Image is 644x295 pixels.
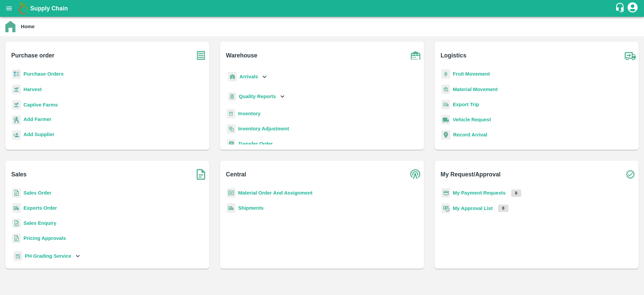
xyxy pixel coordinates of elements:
[627,1,639,15] div: account of current user
[30,4,615,13] a: Supply Chain
[498,205,508,212] p: 0
[441,170,501,179] b: My Request/Approval
[11,51,54,60] b: Purchase order
[441,84,450,94] img: material
[227,124,235,134] img: inventory
[12,234,21,243] img: sales
[228,72,237,82] img: whArrival
[23,71,64,77] a: Purchase Orders
[25,253,71,259] b: PH Grading Service
[12,218,21,228] img: sales
[12,84,21,94] img: harvest
[453,87,498,92] a: Material Movement
[615,2,627,14] div: customer-support
[227,139,235,149] img: whTransfer
[23,117,51,122] b: Add Farmer
[227,109,235,119] img: whInventory
[238,205,264,211] a: Shipments
[226,51,258,60] b: Warehouse
[30,5,68,12] b: Supply Chain
[12,130,21,140] img: supplier
[441,188,450,198] img: payment
[441,51,467,60] b: Logistics
[239,94,276,99] b: Quality Reports
[238,111,261,116] a: Inventory
[23,236,66,241] a: Pricing Approvals
[453,102,479,107] a: Export Trip
[453,117,491,122] a: Vehicle Request
[226,170,246,179] b: Central
[622,47,639,64] img: truck
[23,190,51,196] a: Sales Order
[12,249,82,264] div: PH Grading Service
[11,170,27,179] b: Sales
[227,69,268,84] div: Arrivals
[12,100,21,110] img: harvest
[23,102,58,108] a: Captive Farms
[17,2,30,15] img: logo
[453,132,487,137] a: Record Arrival
[238,141,273,146] a: Transfer Order
[5,21,15,32] img: home
[453,190,506,196] a: My Payment Requests
[23,205,57,211] a: Exports Order
[227,90,286,103] div: Quality Reports
[238,190,313,196] a: Material Order And Assignment
[23,131,54,140] a: Add Supplier
[12,115,21,125] img: farmer
[12,69,21,79] img: reciept
[23,87,42,92] a: Harvest
[23,132,54,137] b: Add Supplier
[13,251,22,261] img: whTracker
[453,206,493,211] a: My Approval List
[228,92,236,101] img: qualityReport
[23,220,56,226] a: Sales Enquiry
[227,203,235,213] img: shipments
[23,116,51,125] a: Add Farmer
[12,203,21,213] img: shipments
[1,1,17,16] button: open drawer
[407,166,424,183] img: central
[441,69,450,79] img: fruit
[407,47,424,64] img: warehouse
[441,115,450,125] img: vehicle
[193,166,209,183] img: soSales
[511,189,522,197] p: 0
[21,24,35,29] b: Home
[453,71,490,77] a: Fruit Movement
[239,74,258,79] b: Arrivals
[441,130,450,139] img: recordArrival
[441,100,450,110] img: delivery
[193,47,209,64] img: purchase
[441,203,450,213] img: approval
[238,126,289,131] a: Inventory Adjustment
[622,166,639,183] img: check
[227,188,235,198] img: centralMaterial
[12,188,21,198] img: sales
